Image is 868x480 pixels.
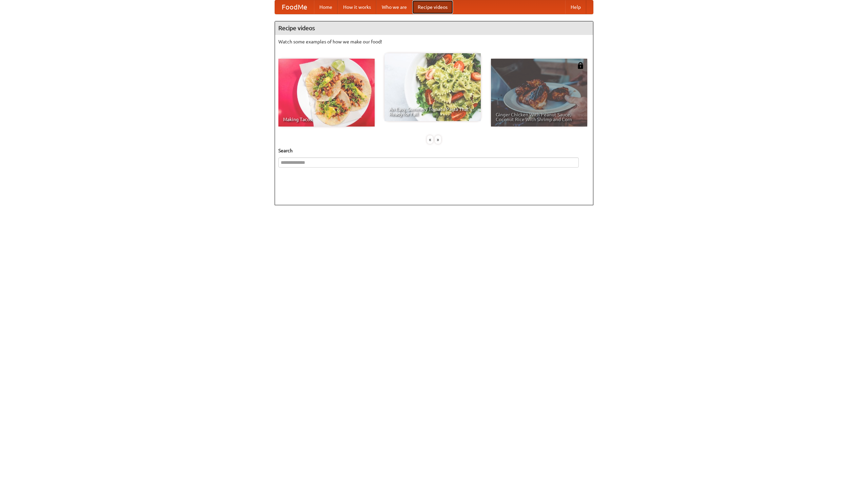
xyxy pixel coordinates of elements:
a: FoodMe [275,0,314,14]
a: Home [314,0,338,14]
span: Making Tacos [283,117,370,122]
a: Recipe videos [412,0,453,14]
a: Making Tacos [278,59,375,127]
p: Watch some examples of how we make our food! [278,38,590,45]
a: An Easy, Summery Tomato Pasta That's Ready for Fall [384,53,481,121]
a: Who we are [376,0,412,14]
a: How it works [338,0,376,14]
span: An Easy, Summery Tomato Pasta That's Ready for Fall [389,107,476,116]
div: » [435,135,441,144]
h4: Recipe videos [275,21,593,35]
a: Help [565,0,586,14]
img: 483408.png [577,62,584,69]
h5: Search [278,147,590,154]
div: « [427,135,433,144]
